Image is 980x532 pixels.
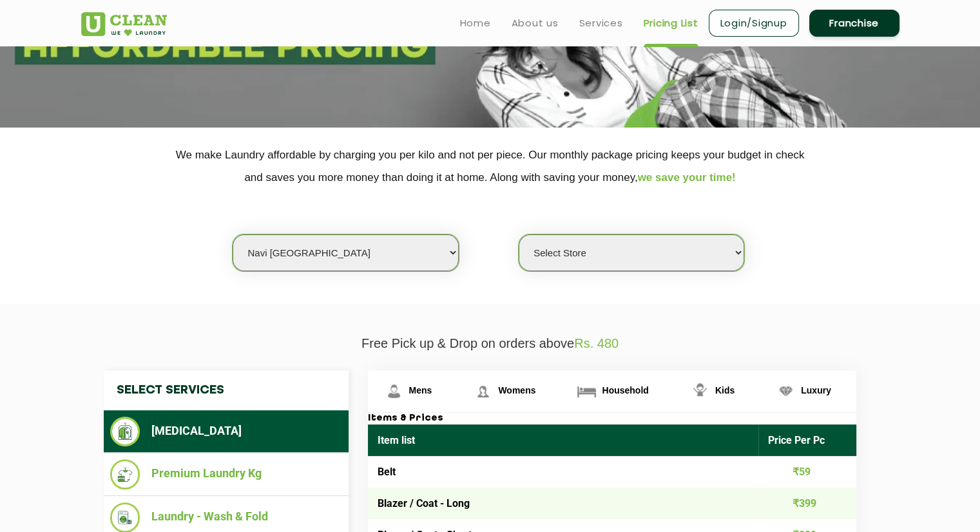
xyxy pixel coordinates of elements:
img: Womens [472,380,494,403]
th: Price Per Pc [758,424,856,456]
li: Premium Laundry Kg [110,459,342,489]
span: Household [602,385,648,395]
img: Kids [689,380,711,403]
span: Luxury [801,385,831,395]
li: [MEDICAL_DATA] [110,417,342,446]
img: Luxury [774,380,797,403]
h4: Select Services [104,370,349,410]
a: About us [512,15,559,31]
img: Household [575,380,598,403]
td: ₹59 [758,456,856,488]
th: Item list [368,424,759,456]
span: Womens [498,385,535,395]
span: Kids [715,385,735,395]
a: Pricing List [644,15,698,31]
p: We make Laundry affordable by charging you per kilo and not per piece. Our monthly package pricin... [81,144,899,189]
td: ₹399 [758,488,856,519]
img: Dry Cleaning [110,417,140,446]
span: Mens [409,385,432,395]
span: we save your time! [638,171,736,184]
img: Mens [383,380,405,403]
img: UClean Laundry and Dry Cleaning [81,12,167,36]
a: Franchise [809,10,899,37]
a: Login/Signup [709,10,799,37]
td: Blazer / Coat - Long [368,488,759,519]
span: Rs. 480 [574,336,619,350]
a: Home [460,15,491,31]
h3: Items & Prices [368,413,856,424]
td: Belt [368,456,759,488]
img: Premium Laundry Kg [110,459,140,489]
a: Services [579,15,623,31]
p: Free Pick up & Drop on orders above [81,336,899,351]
